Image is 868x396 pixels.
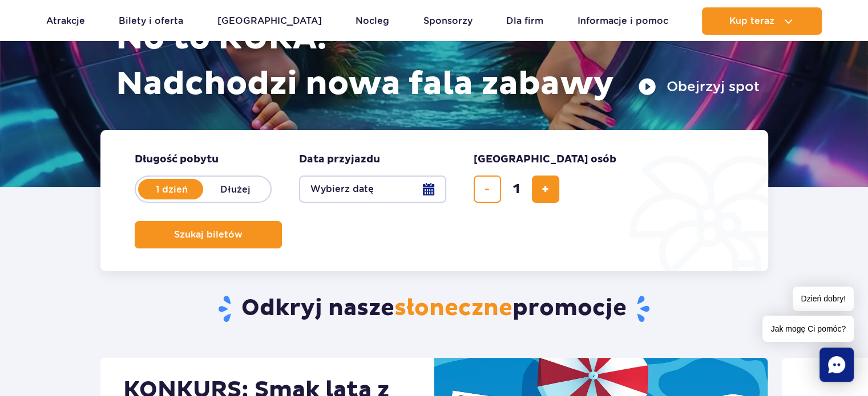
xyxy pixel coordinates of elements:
[474,175,501,203] button: usuń bilet
[532,175,559,203] button: dodaj bilet
[174,230,243,240] span: Szukaj biletów
[299,175,446,203] button: Wybierz datę
[423,7,473,35] a: Sponsorzy
[46,7,85,35] a: Atrakcje
[394,294,512,322] span: słoneczne
[203,177,268,201] label: Dłużej
[702,7,822,35] button: Kup teraz
[638,77,760,96] button: Obejrzyj spot
[139,177,204,201] label: 1 dzień
[503,175,530,203] input: liczba biletów
[135,221,282,248] button: Szukaj biletów
[100,294,768,324] h2: Odkryj nasze promocje
[474,153,616,166] span: [GEOGRAPHIC_DATA] osób
[578,7,668,35] a: Informacje i pomoc
[119,7,183,35] a: Bilety i oferta
[729,16,774,26] span: Kup teraz
[506,7,543,35] a: Dla firm
[217,7,322,35] a: [GEOGRAPHIC_DATA]
[819,348,854,382] div: Chat
[356,7,389,35] a: Nocleg
[793,287,854,311] span: Dzień dobry!
[116,16,760,107] h1: No to RURA! Nadchodzi nowa fala zabawy
[299,153,380,166] span: Data przyjazdu
[100,130,768,271] form: Planowanie wizyty w Park of Poland
[135,153,219,166] span: Długość pobytu
[762,316,854,342] span: Jak mogę Ci pomóc?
